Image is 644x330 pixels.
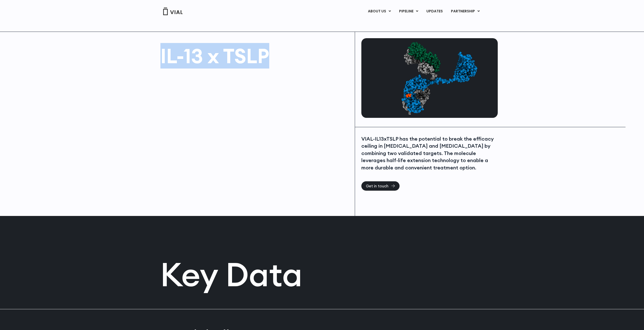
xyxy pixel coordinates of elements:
[361,135,496,171] div: VIAL-IL13xTSLP has the potential to break the efficacy ceiling in [MEDICAL_DATA] and [MEDICAL_DAT...
[160,46,350,66] h1: IL-13 x TSLP
[163,8,183,15] img: Vial Logo
[160,258,484,291] h2: Key Data
[395,7,422,16] a: PIPELINEMenu Toggle
[447,7,484,16] a: PARTNERSHIPMenu Toggle
[422,7,447,16] a: UPDATES
[364,7,395,16] a: ABOUT USMenu Toggle
[361,181,400,191] a: Get in touch
[366,184,388,188] span: Get in touch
